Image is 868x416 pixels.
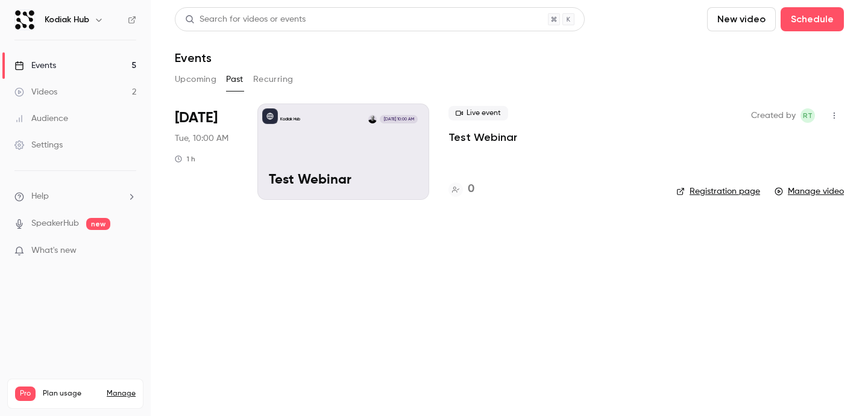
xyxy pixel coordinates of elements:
h4: 0 [468,181,474,197]
a: Test Webinar [448,130,517,144]
div: Events [14,60,56,72]
button: Schedule [781,7,844,31]
li: help-dropdown-opener [14,190,136,203]
h1: Events [175,51,212,65]
span: [DATE] [175,108,218,128]
a: Registration page [676,185,760,197]
span: Help [31,190,49,203]
button: Upcoming [175,70,216,89]
a: Manage [107,389,136,399]
a: 0 [448,181,474,197]
span: Live event [448,106,508,120]
button: Past [226,70,244,89]
a: Test WebinarKodiak HubSam Jenks[DATE] 10:00 AMTest Webinar [257,104,429,200]
p: Test Webinar [269,173,418,188]
span: RT [803,108,813,123]
img: Kodiak Hub [15,10,34,29]
span: [DATE] 10:00 AM [380,115,417,123]
div: Videos [14,86,57,98]
span: What's new [31,244,77,257]
span: Pro [15,387,36,401]
div: Settings [14,139,63,151]
a: Manage video [775,185,844,197]
div: 1 h [175,154,195,164]
p: Kodiak Hub [280,116,300,122]
span: Created by [751,108,796,123]
span: new [86,218,110,230]
span: Tue, 10:00 AM [175,132,228,144]
span: Richard Teuchler [800,108,815,123]
div: Audience [14,113,68,125]
a: SpeakerHub [31,217,79,230]
h6: Kodiak Hub [45,14,89,26]
img: Sam Jenks [368,115,377,123]
button: Recurring [253,70,294,89]
span: Plan usage [43,389,99,399]
div: Sep 16 Tue, 10:00 AM (Europe/Stockholm) [175,104,238,200]
button: New video [707,7,776,31]
div: Search for videos or events [185,13,306,26]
